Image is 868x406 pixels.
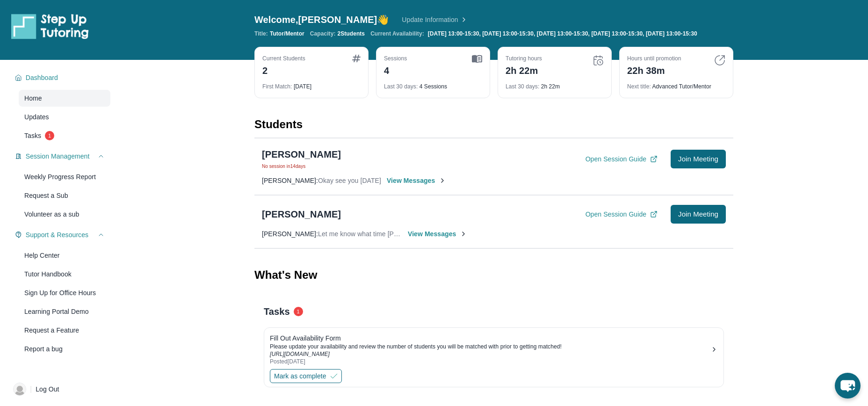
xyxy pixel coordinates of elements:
span: View Messages [408,229,466,239]
div: Tutoring hours [506,55,543,62]
img: logo [11,13,89,39]
div: Students [254,117,733,138]
span: Mark as complete [274,371,326,381]
div: 2 [262,62,307,77]
a: Help Center [19,247,110,264]
div: Advanced Tutor/Mentor [627,77,725,90]
img: Mark as complete [330,372,338,380]
img: card [714,55,725,66]
div: Fill Out Availability Form [270,333,710,343]
button: Open Session Guide [586,154,658,164]
span: Tasks [24,131,42,140]
a: Request a Sub [19,187,110,204]
a: Learning Portal Demo [19,303,110,320]
div: [DATE] [262,77,361,90]
div: What's New [254,254,733,296]
span: No session in 14 days [262,163,339,170]
span: Home [24,94,42,103]
button: Dashboard [22,73,105,82]
span: 2 Students [337,30,364,37]
span: Last 30 days : [384,83,418,90]
span: Current Availability: [370,30,421,37]
img: card [593,55,604,66]
div: Current Students [262,55,307,62]
button: Join Meeting [671,205,726,224]
span: Title: [254,30,268,37]
a: |Log Out [9,379,110,399]
a: Weekly Progress Report [19,168,110,185]
a: Tasks1 [19,127,110,144]
div: 2h 22m [506,77,604,90]
a: Home [19,90,110,107]
img: user-img [13,383,26,396]
a: Updates [19,109,110,125]
div: [PERSON_NAME] [262,208,339,221]
span: Let me know what time [PERSON_NAME] before the end of the day okay for [DATE] [315,230,562,238]
div: 22h 38m [627,62,683,77]
img: Chevron Right [456,15,465,24]
img: card [472,55,482,63]
a: Sign Up for Office Hours [19,284,110,301]
span: Okay see you [DATE] [315,176,377,184]
a: [DATE] 13:00-15:30, [DATE] 13:00-15:30, [DATE] 13:00-15:30, [DATE] 13:00-15:30, [DATE] 13:00-15:30 [423,30,692,37]
span: Capacity: [310,30,335,37]
div: Hours until promotion [627,55,683,62]
a: Tutor Handbook [19,266,110,283]
div: 2h 22m [506,62,543,77]
span: Updates [24,112,50,122]
span: Welcome, [PERSON_NAME] 👋 [254,13,386,26]
span: Last 30 days : [506,83,539,90]
button: chat-button [835,373,861,399]
span: Next title : [627,83,652,90]
img: Chevron-Right [434,177,441,184]
div: Posted [DATE] [270,358,710,365]
span: [DATE] 13:00-15:30, [DATE] 13:00-15:30, [DATE] 13:00-15:30, [DATE] 13:00-15:30, [DATE] 13:00-15:30 [425,30,690,37]
div: 4 Sessions [384,77,482,90]
button: Mark as complete [270,369,342,383]
a: Request a Feature [19,322,110,339]
div: 4 [384,62,407,77]
div: Please update your availability and review the number of students you will be matched with prior ... [270,343,710,350]
span: View Messages [383,176,441,185]
div: Sessions [384,55,407,62]
span: 1 [45,131,55,140]
button: Support & Resources [22,230,105,239]
button: Open Session Guide [586,210,658,219]
a: [URL][DOMAIN_NAME] [270,350,329,357]
span: [PERSON_NAME] : [262,230,315,238]
span: Tutor/Mentor [269,30,304,37]
a: Volunteer as a sub [19,206,110,223]
div: [PERSON_NAME] [262,148,339,161]
span: Join Meeting [678,156,718,162]
span: Session Management [26,152,91,161]
button: Session Management [22,152,105,161]
button: Join Meeting [671,150,726,168]
img: Chevron-Right [459,230,466,238]
a: Update Information [399,15,465,24]
span: Join Meeting [678,211,718,217]
span: Support & Resources [26,230,89,239]
span: First Match : [262,83,292,90]
span: 1 [293,307,303,316]
span: Dashboard [26,73,59,82]
span: | [30,384,32,395]
span: Tasks [264,305,289,318]
span: [PERSON_NAME] : [262,176,315,184]
img: card [352,55,361,62]
a: Fill Out Availability FormPlease update your availability and review the number of students you w... [264,328,723,367]
a: Report a bug [19,341,110,357]
span: Log Out [36,384,60,394]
